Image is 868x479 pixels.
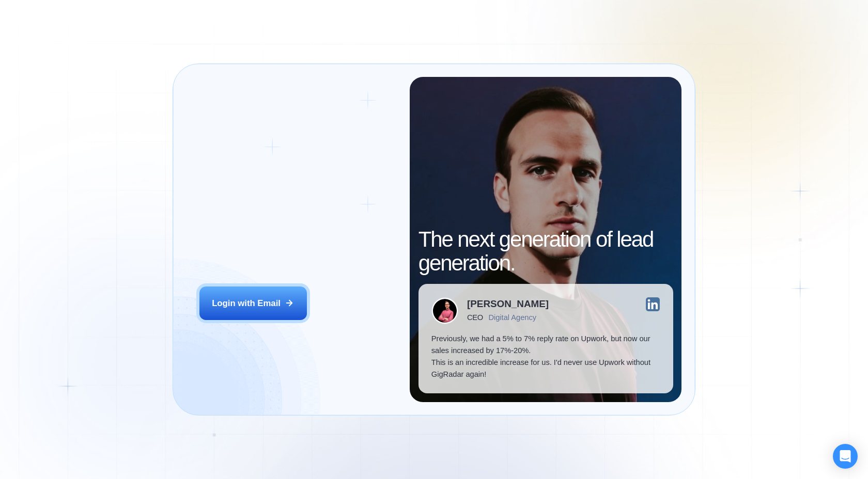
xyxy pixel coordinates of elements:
div: Open Intercom Messenger [833,444,858,469]
div: Digital Agency [488,313,536,322]
h2: The next generation of lead generation. [419,228,673,275]
p: Previously, we had a 5% to 7% reply rate on Upwork, but now our sales increased by 17%-20%. This ... [431,333,660,380]
div: Login with Email [212,297,281,309]
div: CEO [467,313,483,322]
div: [PERSON_NAME] [467,299,549,309]
button: Login with Email [199,286,307,320]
